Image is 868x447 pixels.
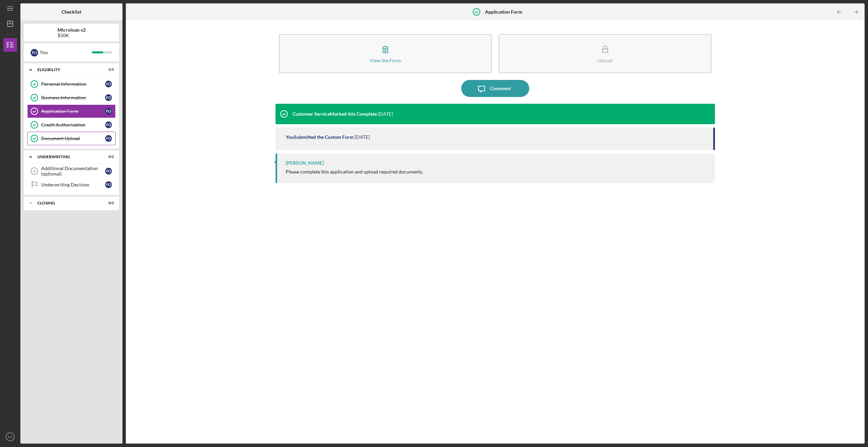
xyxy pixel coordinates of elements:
a: Document UploadFO [27,132,116,145]
div: F O [105,108,112,115]
div: 0 / 2 [102,201,114,205]
div: F O [105,135,112,142]
div: Upload [597,58,613,63]
a: Credit AuthorizationFO [27,118,116,132]
div: You Submitted the Custom Form [286,134,354,140]
div: Personal Information [41,81,105,87]
div: Additional Documentation (optional) [41,166,105,177]
button: FO [3,430,17,444]
div: F O [105,181,112,188]
button: Comment [461,80,529,97]
div: Business Information [41,95,105,100]
div: Closing [37,201,97,205]
div: F O [105,94,112,101]
div: F O [105,81,112,87]
a: Underwriting DecisionFO [27,178,116,192]
a: Business InformationFO [27,91,116,104]
div: Please complete this application and upload required documents. [286,169,423,175]
text: FO [8,435,12,439]
button: Upload [499,34,712,73]
div: Comment [490,80,511,97]
tspan: 6 [33,169,35,173]
div: Eligibility [37,68,97,72]
div: F O [105,121,112,128]
a: 6Additional Documentation (optional)FO [27,164,116,178]
div: Underwriting [37,155,97,159]
div: F O [105,168,112,175]
time: 2025-08-07 18:51 [378,111,393,117]
a: Personal InformationFO [27,77,116,91]
div: F O [31,49,38,56]
div: Document Upload [41,136,105,141]
div: [PERSON_NAME] [286,160,324,166]
b: Application Form [485,9,522,15]
div: 5 / 5 [102,68,114,72]
div: Underwriting Decision [41,182,105,187]
time: 2025-08-05 15:18 [355,134,370,140]
b: Microloan v2 [57,27,86,33]
div: Credit Authorization [41,122,105,128]
div: You [40,47,92,58]
b: Checklist [62,9,81,15]
button: View the Form [279,34,492,73]
div: $50K [57,33,86,38]
div: Customer Service Marked this Complete [293,111,377,117]
div: View the Form [370,58,401,63]
div: Application Form [41,109,105,114]
a: Application FormFO [27,104,116,118]
div: 0 / 2 [102,155,114,159]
